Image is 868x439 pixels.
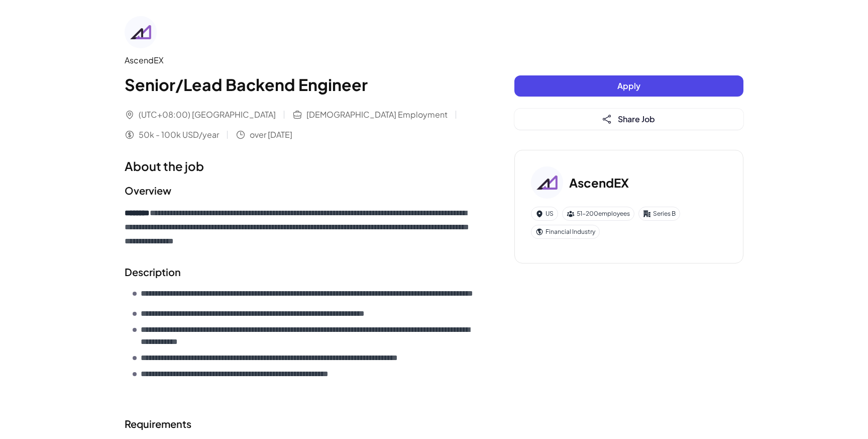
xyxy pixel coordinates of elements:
[250,129,292,141] span: over [DATE]
[618,114,655,124] span: Share Job
[125,265,474,280] h2: Description
[562,207,634,221] div: 51-200 employees
[569,173,629,192] h3: AscendEX
[531,225,600,239] div: Financial Industry
[531,207,558,221] div: US
[125,157,474,175] h1: About the job
[514,75,743,97] button: Apply
[125,54,474,66] div: AscendEX
[125,16,157,48] img: As
[514,109,743,130] button: Share Job
[306,109,448,121] span: [DEMOGRAPHIC_DATA] Employment
[139,129,219,141] span: 50k - 100k USD/year
[125,72,474,97] h1: Senior/Lead Backend Engineer
[638,207,680,221] div: Series B
[125,416,474,431] h2: Requirements
[125,183,474,198] h2: Overview
[617,80,640,91] span: Apply
[531,166,563,199] img: As
[139,109,276,121] span: (UTC+08:00) [GEOGRAPHIC_DATA]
